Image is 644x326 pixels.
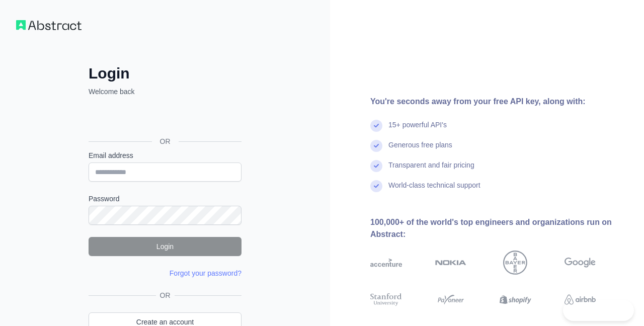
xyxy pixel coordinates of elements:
img: stanford university [370,292,402,307]
img: accenture [370,251,402,275]
img: payoneer [435,292,467,307]
img: check mark [370,160,382,172]
iframe: Toggle Customer Support [563,300,634,321]
div: Sign in with Google. Opens in new tab [89,108,239,130]
span: OR [152,136,179,146]
h2: Login [89,64,242,83]
span: OR [156,290,175,300]
img: Workflow [16,20,82,30]
img: airbnb [565,292,596,307]
label: Password [89,194,242,204]
label: Email address [89,150,242,160]
img: check mark [370,120,382,132]
img: check mark [370,180,382,192]
img: check mark [370,140,382,152]
img: google [565,251,596,275]
iframe: Sign in with Google Button [84,108,245,130]
p: Welcome back [89,87,242,97]
div: 15+ powerful API's [388,120,447,140]
div: World-class technical support [388,180,480,200]
div: 100,000+ of the world's top engineers and organizations run on Abstract: [370,216,628,240]
div: Generous free plans [388,140,452,160]
a: Forgot your password? [170,269,242,277]
img: shopify [500,292,531,307]
img: bayer [503,251,527,275]
button: Login [89,237,242,256]
div: Transparent and fair pricing [388,160,474,180]
img: nokia [435,251,467,275]
div: You're seconds away from your free API key, along with: [370,96,628,108]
